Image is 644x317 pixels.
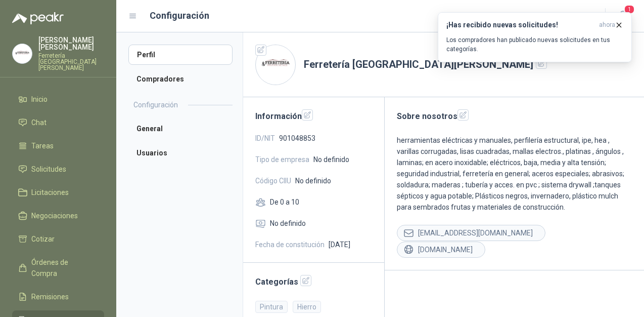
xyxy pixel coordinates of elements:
[614,7,632,25] button: 1
[293,301,321,313] div: Hierro
[255,275,372,288] h2: Categorías
[31,210,78,221] span: Negociaciones
[255,154,309,165] span: Tipo de empresa
[128,69,233,89] a: Compradores
[279,133,315,144] span: 901048853
[38,53,104,71] p: Ferretería [GEOGRAPHIC_DATA][PERSON_NAME]
[12,113,104,132] a: Chat
[397,135,632,213] p: herramientas eléctricas y manuales, perfilería estructural, ipe, hea , varillas corrugadas, lisas...
[12,12,64,24] img: Logo peakr
[255,109,372,123] h2: Información
[31,187,69,198] span: Licitaciones
[12,287,104,306] a: Remisiones
[255,301,288,313] div: Pintura
[329,239,350,250] span: [DATE]
[256,45,295,85] img: Company Logo
[255,175,291,186] span: Código CIIU
[31,291,69,302] span: Remisiones
[599,21,615,29] span: ahora
[12,183,104,202] a: Licitaciones
[295,175,331,186] span: No definido
[31,140,54,151] span: Tareas
[446,35,623,54] p: Los compradores han publicado nuevas solicitudes en tus categorías.
[397,225,545,241] div: [EMAIL_ADDRESS][DOMAIN_NAME]
[12,160,104,179] a: Solicitudes
[31,257,95,279] span: Órdenes de Compra
[128,45,233,65] a: Perfil
[304,57,547,72] h1: Ferretería [GEOGRAPHIC_DATA][PERSON_NAME]
[150,9,209,23] h1: Configuración
[31,164,66,175] span: Solicitudes
[624,5,635,14] span: 1
[255,133,275,144] span: ID/NIT
[397,109,632,123] h2: Sobre nosotros
[12,229,104,249] a: Cotizar
[438,12,632,62] button: ¡Has recibido nuevas solicitudes!ahora Los compradores han publicado nuevas solicitudes en tus ca...
[12,136,104,155] a: Tareas
[12,253,104,283] a: Órdenes de Compra
[446,21,595,29] h3: ¡Has recibido nuevas solicitudes!
[133,99,178,110] h2: Configuración
[397,242,485,258] div: [DOMAIN_NAME]
[31,117,47,128] span: Chat
[12,206,104,225] a: Negociaciones
[31,233,55,245] span: Cotizar
[12,90,104,109] a: Inicio
[313,154,349,165] span: No definido
[128,118,233,139] a: General
[13,44,32,63] img: Company Logo
[128,143,233,163] a: Usuarios
[255,239,325,250] span: Fecha de constitución
[270,196,299,208] span: De 0 a 10
[270,218,306,229] span: No definido
[31,94,48,105] span: Inicio
[38,36,104,51] p: [PERSON_NAME] [PERSON_NAME]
